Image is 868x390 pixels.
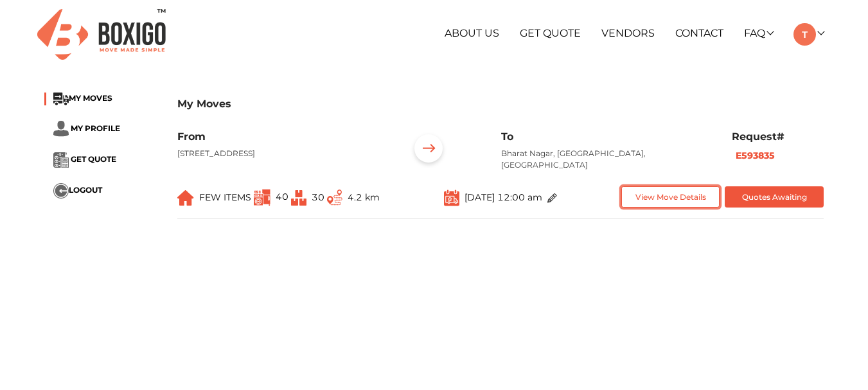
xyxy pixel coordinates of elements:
[177,130,389,143] h6: From
[732,130,824,143] h6: Request#
[53,183,102,199] button: ...LOGOUT
[744,27,773,39] a: FAQ
[675,27,723,39] a: Contact
[69,185,102,195] span: LOGOUT
[53,152,69,168] img: ...
[732,148,779,163] button: E593835
[621,186,720,208] button: View Move Details
[53,93,112,103] a: ...MY MOVES
[53,123,120,133] a: ... MY PROFILE
[177,98,824,110] h3: My Moves
[37,9,166,60] img: Boxigo
[53,183,69,199] img: ...
[444,189,459,206] img: ...
[520,27,581,39] a: Get Quote
[71,123,120,133] span: MY PROFILE
[312,191,324,203] span: 30
[177,148,389,159] p: [STREET_ADDRESS]
[276,191,288,203] span: 40
[254,189,270,206] img: ...
[291,190,306,206] img: ...
[501,130,713,143] h6: To
[69,93,112,103] span: MY MOVES
[71,154,116,164] span: GET QUOTE
[445,27,499,39] a: About Us
[409,130,448,170] img: ...
[199,191,251,203] span: FEW ITEMS
[327,190,342,206] img: ...
[53,154,116,164] a: ... GET QUOTE
[547,193,557,203] img: ...
[177,190,194,206] img: ...
[601,27,655,39] a: Vendors
[501,148,713,171] p: Bharat Nagar, [GEOGRAPHIC_DATA], [GEOGRAPHIC_DATA]
[736,150,775,161] b: E593835
[53,121,69,137] img: ...
[348,191,380,203] span: 4.2 km
[725,186,824,208] button: Quotes Awaiting
[465,191,542,203] span: [DATE] 12:00 am
[53,93,69,105] img: ...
